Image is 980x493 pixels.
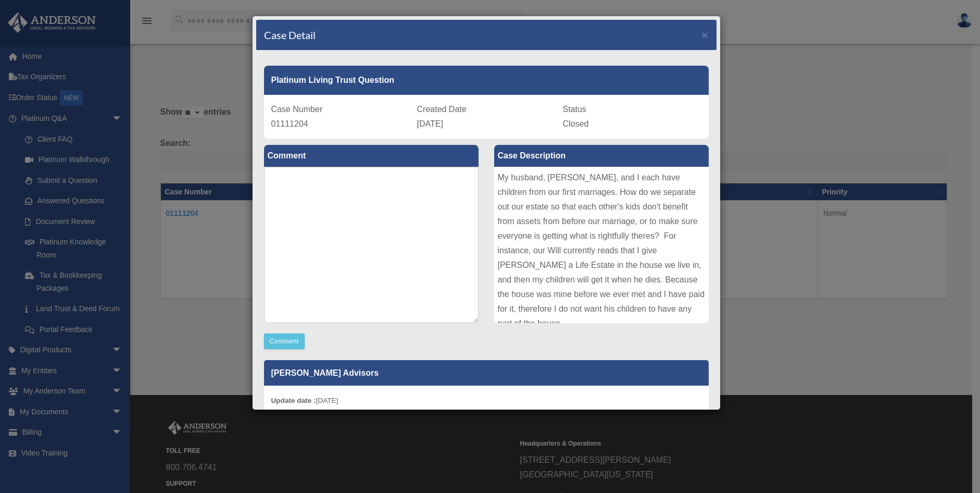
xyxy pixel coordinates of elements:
span: [DATE] [417,119,443,128]
b: Update date : [271,397,316,404]
small: [DATE] [271,397,338,404]
h4: Case Detail [264,28,316,42]
span: Status [563,105,586,114]
span: Closed [563,119,589,128]
p: [PERSON_NAME] Advisors [264,360,709,386]
div: My husband, [PERSON_NAME], and I each have children from our first marriages. How do we separate ... [494,167,709,323]
button: Comment [264,334,305,349]
span: Created Date [417,105,467,114]
label: Case Description [494,145,709,167]
div: Platinum Living Trust Question [264,66,709,95]
button: Close [702,29,709,40]
span: × [702,29,709,41]
span: Case Number [271,105,323,114]
label: Comment [264,145,479,167]
span: 01111204 [271,119,308,128]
